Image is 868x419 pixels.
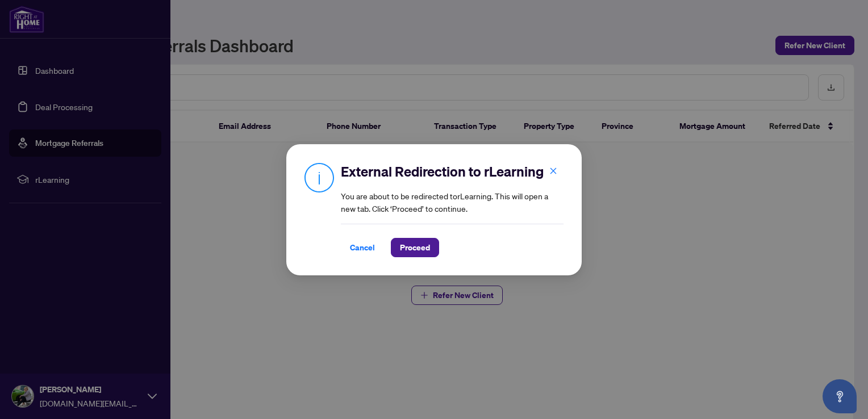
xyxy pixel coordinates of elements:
[341,162,564,181] h2: External Redirection to rLearning
[341,238,384,257] button: Cancel
[549,166,557,174] span: close
[341,162,564,257] div: You are about to be redirected to rLearning . This will open a new tab. Click ‘Proceed’ to continue.
[391,238,439,257] button: Proceed
[823,379,857,413] button: Open asap
[350,238,375,257] span: Cancel
[400,238,430,257] span: Proceed
[304,162,334,192] img: Info Icon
